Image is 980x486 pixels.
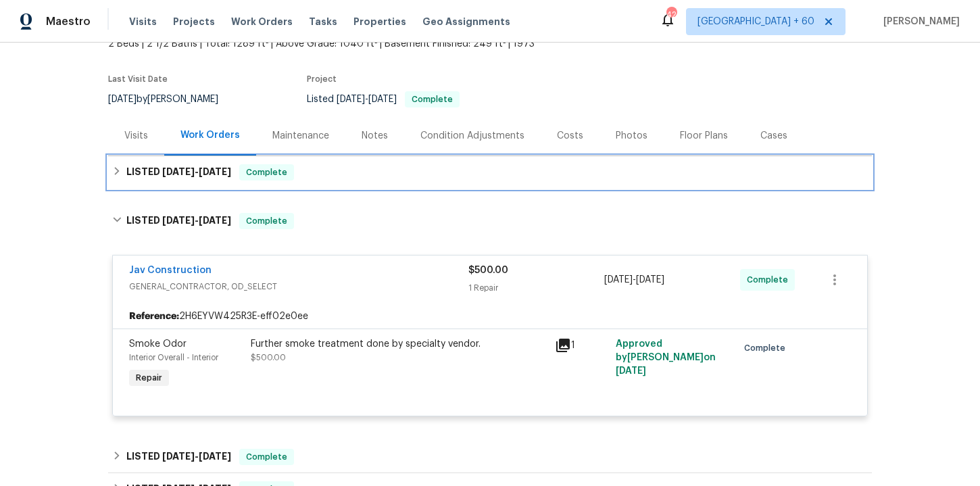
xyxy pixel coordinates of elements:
span: Smoke Odor [129,339,187,349]
span: [DATE] [368,95,397,104]
span: [DATE] [199,167,231,176]
span: [GEOGRAPHIC_DATA] + 60 [697,15,814,28]
span: - [337,95,397,104]
div: Floor Plans [680,129,728,143]
span: Complete [406,95,458,103]
span: [DATE] [604,275,633,285]
span: Visits [129,15,157,28]
div: Cases [760,129,787,143]
span: Maestro [46,15,91,28]
div: 1 [555,337,608,354]
span: Approved by [PERSON_NAME] on [616,339,716,376]
b: Reference: [129,310,179,323]
span: Listed [307,95,460,104]
div: 1 Repair [468,281,604,295]
span: - [604,273,664,287]
span: Geo Assignments [422,15,510,28]
span: Repair [130,371,168,385]
span: [DATE] [636,275,664,285]
a: Jav Construction [129,266,212,275]
div: by [PERSON_NAME] [108,91,235,107]
div: LISTED [DATE]-[DATE]Complete [108,199,872,243]
span: $500.00 [251,354,286,362]
span: Interior Overall - Interior [129,354,218,362]
span: - [162,452,231,461]
span: Properties [353,15,406,28]
span: Complete [241,166,293,179]
div: Photos [616,129,647,143]
span: Complete [241,214,293,228]
div: 426 [666,8,676,22]
span: [DATE] [108,95,137,104]
span: GENERAL_CONTRACTOR, OD_SELECT [129,280,468,293]
h6: LISTED [126,164,231,180]
span: Work Orders [231,15,293,28]
span: Complete [747,273,793,287]
span: [DATE] [162,452,195,461]
div: LISTED [DATE]-[DATE]Complete [108,441,872,473]
h6: LISTED [126,449,231,465]
span: [DATE] [162,216,195,225]
span: 2 Beds | 2 1/2 Baths | Total: 1289 ft² | Above Grade: 1040 ft² | Basement Finished: 249 ft² | 1973 [108,37,598,51]
span: - [162,216,231,225]
h6: LISTED [126,213,231,229]
div: Visits [124,129,148,143]
span: Last Visit Date [108,75,168,83]
span: Complete [744,341,791,355]
div: Maintenance [272,129,329,143]
span: [DATE] [337,95,365,104]
span: $500.00 [468,266,508,275]
span: [PERSON_NAME] [878,15,960,28]
span: [DATE] [199,452,231,461]
span: Complete [241,450,293,464]
span: Projects [173,15,215,28]
div: Costs [557,129,583,143]
span: - [162,167,231,176]
span: Project [307,75,337,83]
div: Condition Adjustments [420,129,524,143]
span: [DATE] [162,167,195,176]
span: [DATE] [199,216,231,225]
div: Notes [362,129,388,143]
div: Work Orders [180,128,240,142]
div: 2H6EYVW425R3E-eff02e0ee [113,304,867,329]
div: LISTED [DATE]-[DATE]Complete [108,156,872,189]
span: [DATE] [616,366,646,376]
span: Tasks [309,17,337,26]
div: Further smoke treatment done by specialty vendor. [251,337,547,351]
